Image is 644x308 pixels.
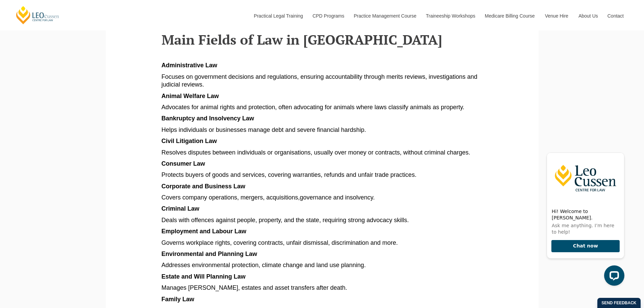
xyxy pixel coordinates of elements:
[249,1,308,30] a: Practical Legal Training
[162,126,366,133] span: Helps individuals or businesses manage debt and severe financial hardship.
[162,104,464,111] span: Advocates for animal rights and protection, often advocating for animals where laws classify anim...
[349,1,421,30] a: Practice Management Course
[602,1,629,30] a: Contact
[162,138,217,144] span: Civil Litigation Law
[480,1,540,30] a: Medicare Billing Course
[307,1,349,30] a: CPD Programs
[162,251,257,257] span: Environmental and Planning Law
[162,296,194,303] span: Family Law
[162,149,470,156] span: Resolves disputes between individuals or organisations, usually over money or contracts, without ...
[421,1,480,30] a: Traineeship Workshops
[162,262,366,268] span: Addresses environmental protection, climate change and land use planning.
[162,93,219,99] span: Animal Welfare Law
[162,273,246,280] span: Estate and Will Planning Law
[162,194,298,201] span: Covers company operations, mergers, acquisitions
[162,73,478,88] span: Focuses on government decisions and regulations, ensuring accountability through merits reviews, ...
[300,194,375,201] span: governance and insolvency.
[162,115,254,122] span: Bankruptcy and Insolvency Law
[162,228,246,235] span: Employment and Labour Law
[15,5,60,25] a: [PERSON_NAME] Centre for Law
[162,30,442,48] span: Main Fields of Law in [GEOGRAPHIC_DATA]
[162,284,347,291] span: Manages [PERSON_NAME], estates and asset transfers after death.
[162,62,217,69] span: Administrative Law
[162,217,409,223] span: Deals with offences against people, property, and the state, requiring strong advocacy skills.
[540,1,573,30] a: Venue Hire
[162,205,199,212] span: Criminal Law
[162,183,245,190] span: Corporate and Business Law
[541,147,627,291] iframe: LiveChat chat widget
[573,1,602,30] a: About Us
[298,194,300,201] span: ,
[162,171,416,178] span: Protects buyers of goods and services, covering warranties, refunds and unfair trade practices.
[162,239,398,246] span: Governs workplace rights, covering contracts, unfair dismissal, discrimination and more.
[162,160,205,167] span: Consumer Law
